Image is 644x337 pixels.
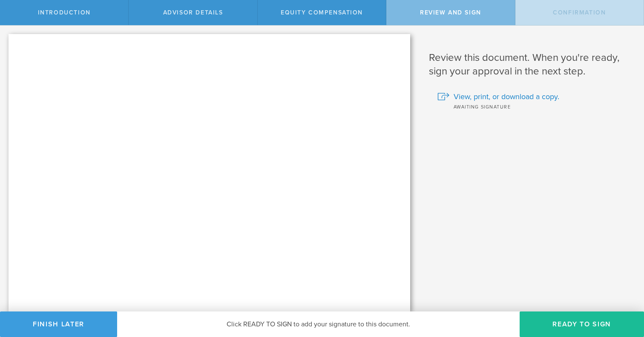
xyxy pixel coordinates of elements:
span: Confirmation [553,9,606,16]
span: Introduction [38,9,91,16]
span: Equity Compensation [281,9,363,16]
span: Review and Sign [420,9,481,16]
button: Ready to Sign [520,311,644,337]
h1: Review this document. When you're ready, sign your approval in the next step. [429,51,631,78]
div: Awaiting signature [437,102,631,111]
span: Advisor Details [163,9,223,16]
span: View, print, or download a copy. [454,91,559,102]
div: Click READY TO SIGN to add your signature to this document. [117,311,520,337]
